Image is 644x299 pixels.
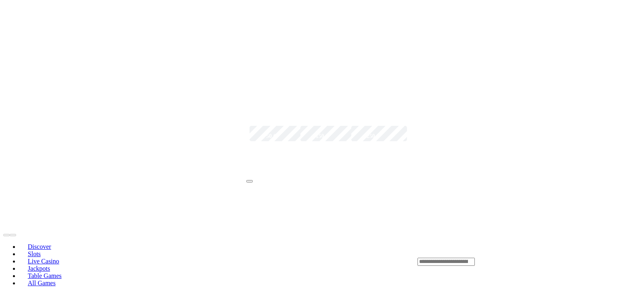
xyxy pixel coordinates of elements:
div: Get 200 FREE SPINS [271,90,373,100]
span: Slots [25,250,44,257]
span: All Games [25,280,59,286]
span: Discover [25,243,55,250]
div: 200 [307,78,336,87]
a: Jackpots [19,263,59,275]
label: 250 € [349,125,396,148]
a: All Games [19,277,64,289]
span: Table Games [25,272,65,279]
a: Table Games [19,270,70,282]
span: € [342,158,344,165]
span: welcome_offer.pnp_form.footer_top [246,201,398,206]
a: Live Casino [19,255,67,267]
input: Search [417,258,475,266]
button: next slide [10,234,16,236]
span: Live Casino [25,258,63,265]
span: Jackpots [25,265,53,272]
label: 50 € [248,125,295,148]
a: Discover [19,241,59,253]
button: prev slide [3,234,10,236]
span: welcome_offer.pnp_form_submit_btn [249,180,394,196]
span: € [253,177,255,182]
a: Slots [19,248,49,260]
button: welcome_offer.pnp_form_submit_btn [246,179,398,196]
nav: Lobby [3,229,401,293]
label: 150 € [298,125,346,148]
